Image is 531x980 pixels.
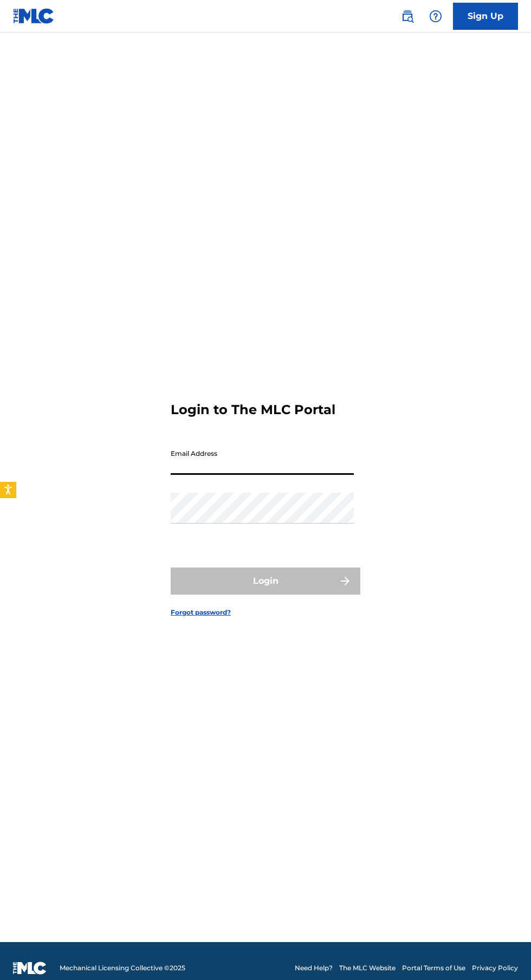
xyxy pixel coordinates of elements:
img: MLC Logo [13,8,55,24]
a: Need Help? [295,963,333,973]
a: Sign Up [453,3,518,30]
span: Mechanical Licensing Collective © 2025 [60,963,185,973]
a: Privacy Policy [472,963,518,973]
img: help [429,10,442,23]
div: Help [425,5,446,27]
a: Public Search [397,5,418,27]
a: The MLC Website [339,963,396,973]
a: Portal Terms of Use [402,963,465,973]
img: logo [13,962,47,975]
h3: Login to The MLC Portal [171,402,335,418]
a: Forgot password? [171,608,231,617]
img: search [401,10,414,23]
